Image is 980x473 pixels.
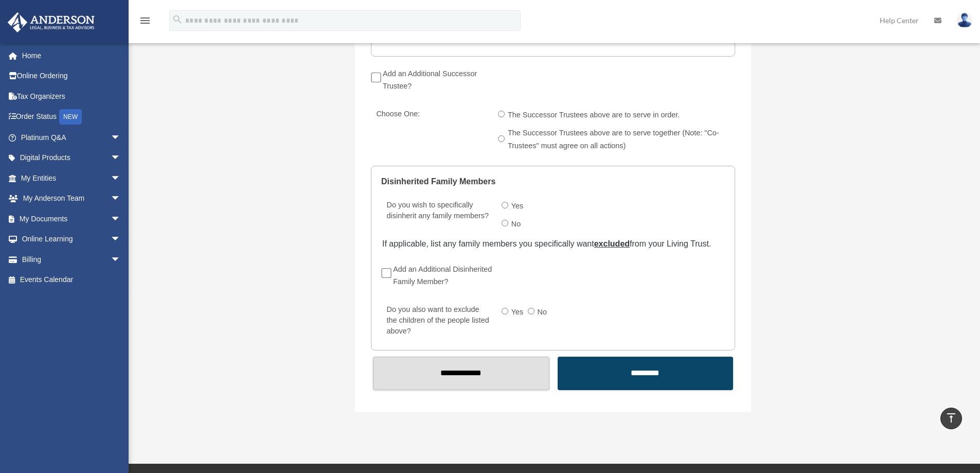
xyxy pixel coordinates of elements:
[7,107,136,128] a: Order StatusNEW
[940,408,962,429] a: vertical_align_top
[957,13,972,28] img: User Pic
[7,188,136,209] a: My Anderson Teamarrow_drop_down
[7,148,136,168] a: Digital Productsarrow_drop_down
[390,261,501,290] label: Add an Additional Disinherited Family Member?
[111,229,131,250] span: arrow_drop_down
[945,412,957,424] i: vertical_align_top
[382,198,493,235] label: Do you wish to specifically disinherit any family members?
[139,14,151,27] i: menu
[508,198,528,215] label: Yes
[382,303,493,339] label: Do you also want to exclude the children of the people listed above?
[382,237,724,251] div: If applicable, list any family members you specifically want from your Living Trust.
[7,229,136,250] a: Online Learningarrow_drop_down
[111,249,131,270] span: arrow_drop_down
[7,66,136,86] a: Online Ordering
[111,148,131,169] span: arrow_drop_down
[372,107,490,156] label: Choose One:
[59,109,82,125] div: NEW
[111,188,131,209] span: arrow_drop_down
[5,12,98,32] img: Anderson Advisors Platinum Portal
[7,208,136,229] a: My Documentsarrow_drop_down
[594,239,630,248] u: excluded
[7,86,136,107] a: Tax Organizers
[508,216,525,233] label: No
[7,168,136,188] a: My Entitiesarrow_drop_down
[505,107,684,124] label: The Successor Trustees above are to serve in order.
[380,66,497,95] label: Add an Additional Successor Trustee?
[505,126,741,154] label: The Successor Trustees above are to serve together (Note: "Co-Trustees" must agree on all actions)
[534,304,551,321] label: No
[111,208,131,230] span: arrow_drop_down
[111,127,131,148] span: arrow_drop_down
[7,270,136,290] a: Events Calendar
[111,168,131,189] span: arrow_drop_down
[172,14,183,25] i: search
[508,304,528,321] label: Yes
[7,45,136,66] a: Home
[381,166,725,197] legend: Disinherited Family Members
[7,127,136,148] a: Platinum Q&Aarrow_drop_down
[7,249,136,270] a: Billingarrow_drop_down
[139,18,151,27] a: menu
